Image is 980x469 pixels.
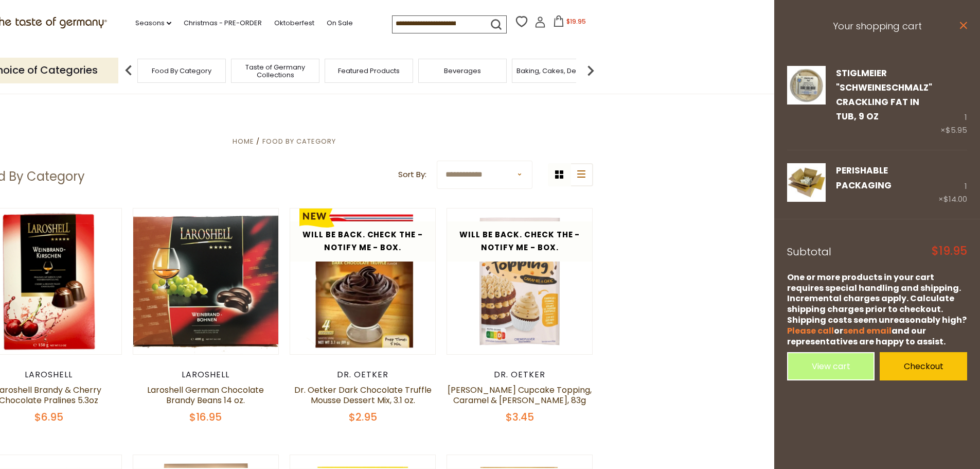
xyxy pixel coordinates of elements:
[262,136,336,146] a: Food By Category
[398,168,426,181] label: Sort By:
[580,60,601,81] img: next arrow
[566,17,586,26] span: $19.95
[836,164,892,191] a: PERISHABLE Packaging
[34,410,63,424] span: $6.95
[787,245,831,259] span: Subtotal
[946,125,967,135] span: $5.95
[349,410,377,424] span: $2.95
[787,352,875,380] a: View cart
[189,410,222,424] span: $16.95
[787,66,826,105] img: Stiglmeier Crackling Fat
[843,325,892,337] a: send email
[147,384,264,406] a: Laroshell German Chocolate Brandy Beans 14 oz.
[447,370,593,380] div: Dr. Oetker
[135,18,171,29] a: Seasons
[938,163,967,205] div: 1 ×
[327,18,353,29] a: On Sale
[932,246,967,257] span: $19.95
[787,163,826,202] img: PERISHABLE Packaging
[152,67,211,75] a: Food By Category
[940,66,967,137] div: 1 ×
[118,60,139,81] img: previous arrow
[516,67,596,75] a: Baking, Cakes, Desserts
[836,67,932,123] a: Stiglmeier "Schweineschmalz" Crackling Fat in tub, 9 oz
[290,209,436,354] img: Dr. Oetker Dark Chocolate Truffle Mousse Dessert Mix, 3.1 oz.
[787,163,826,205] a: PERISHABLE Packaging
[943,194,967,204] span: $14.00
[234,63,316,79] a: Taste of Germany Collections
[448,384,592,406] a: [PERSON_NAME] Cupcake Topping, Caramel & [PERSON_NAME], 83g
[133,209,279,354] img: Laroshell German Chocolate Brandy Beans 14 oz.
[274,18,314,29] a: Oktoberfest
[290,370,436,380] div: Dr. Oetker
[184,18,262,29] a: Christmas - PRE-ORDER
[444,67,481,75] a: Beverages
[447,209,593,354] img: Dr. Oetker Cupcake Topping, Caramel & Brownie, 83g
[294,384,432,406] a: Dr. Oetker Dark Chocolate Truffle Mousse Dessert Mix, 3.1 oz.
[506,410,534,424] span: $3.45
[338,67,400,75] a: Featured Products
[233,136,254,146] a: Home
[787,66,826,137] a: Stiglmeier Crackling Fat
[787,325,834,337] a: Please call
[787,272,967,348] div: One or more products in your cart requires special handling and shipping. Incremental charges app...
[880,352,967,380] a: Checkout
[133,370,279,380] div: Laroshell
[548,15,592,31] button: $19.95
